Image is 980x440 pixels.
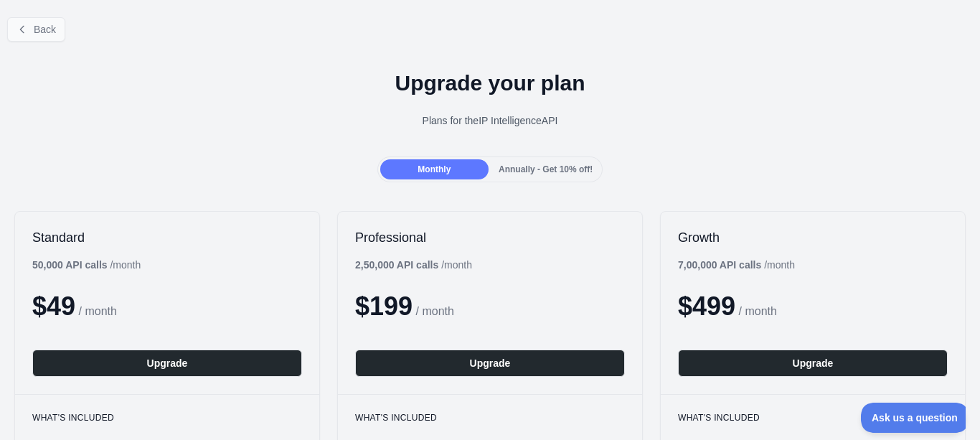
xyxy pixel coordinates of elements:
[678,259,761,271] b: 7,00,000 API calls
[355,291,413,321] span: $ 199
[861,403,966,433] iframe: Toggle Customer Support
[355,258,472,272] div: / month
[678,229,948,246] h2: Growth
[355,229,625,246] h2: Professional
[355,259,438,271] b: 2,50,000 API calls
[678,258,795,272] div: / month
[678,291,735,321] span: $ 499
